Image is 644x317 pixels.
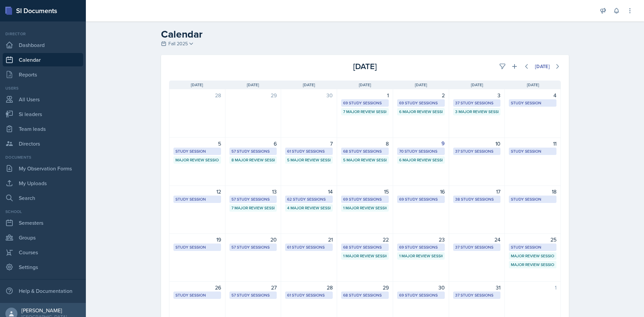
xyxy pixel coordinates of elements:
[343,100,387,106] div: 69 Study Sessions
[453,91,501,99] div: 3
[3,107,83,121] a: Si leaders
[285,235,333,244] div: 21
[3,31,83,37] div: Director
[229,235,277,244] div: 20
[3,209,83,215] div: School
[287,292,331,298] div: 61 Study Sessions
[341,91,389,99] div: 1
[21,307,67,314] div: [PERSON_NAME]
[229,188,277,196] div: 13
[3,284,83,298] div: Help & Documentation
[343,253,387,259] div: 1 Major Review Session
[3,260,83,274] a: Settings
[399,148,443,154] div: 70 Study Sessions
[3,85,83,91] div: Users
[397,283,445,292] div: 30
[3,38,83,52] a: Dashboard
[341,188,389,196] div: 15
[285,283,333,292] div: 28
[287,148,331,154] div: 61 Study Sessions
[231,157,275,163] div: 8 Major Review Sessions
[511,262,554,268] div: Major Review Session
[173,235,221,244] div: 19
[231,205,275,211] div: 7 Major Review Sessions
[455,109,499,115] div: 3 Major Review Sessions
[509,188,556,196] div: 18
[287,205,331,211] div: 4 Major Review Sessions
[341,235,389,244] div: 22
[285,188,333,196] div: 14
[511,148,554,154] div: Study Session
[455,100,499,106] div: 37 Study Sessions
[173,188,221,196] div: 12
[397,188,445,196] div: 16
[175,148,219,154] div: Study Session
[511,100,554,106] div: Study Session
[285,91,333,99] div: 30
[455,148,499,154] div: 37 Study Sessions
[168,40,188,47] span: Fall 2025
[399,244,443,250] div: 69 Study Sessions
[399,157,443,163] div: 6 Major Review Sessions
[471,82,483,88] span: [DATE]
[287,244,331,250] div: 61 Study Sessions
[415,82,427,88] span: [DATE]
[191,82,203,88] span: [DATE]
[343,196,387,202] div: 69 Study Sessions
[285,140,333,148] div: 7
[455,196,499,202] div: 38 Study Sessions
[231,244,275,250] div: 57 Study Sessions
[397,235,445,244] div: 23
[229,140,277,148] div: 6
[173,283,221,292] div: 26
[453,140,501,148] div: 10
[175,196,219,202] div: Study Session
[343,109,387,115] div: 7 Major Review Sessions
[399,292,443,298] div: 69 Study Sessions
[509,140,556,148] div: 11
[455,292,499,298] div: 37 Study Sessions
[247,82,259,88] span: [DATE]
[359,82,371,88] span: [DATE]
[287,157,331,163] div: 5 Major Review Sessions
[399,196,443,202] div: 69 Study Sessions
[175,292,219,298] div: Study Session
[231,292,275,298] div: 57 Study Sessions
[343,157,387,163] div: 5 Major Review Sessions
[397,140,445,148] div: 9
[161,28,569,40] h2: Calendar
[3,162,83,175] a: My Observation Forms
[453,235,501,244] div: 24
[453,188,501,196] div: 17
[3,122,83,136] a: Team leads
[3,53,83,66] a: Calendar
[175,157,219,163] div: Major Review Session
[535,64,550,69] div: [DATE]
[287,196,331,202] div: 62 Study Sessions
[531,61,554,72] button: [DATE]
[343,148,387,154] div: 68 Study Sessions
[3,191,83,205] a: Search
[3,231,83,244] a: Groups
[3,137,83,150] a: Directors
[303,82,315,88] span: [DATE]
[511,196,554,202] div: Study Session
[343,244,387,250] div: 68 Study Sessions
[509,235,556,244] div: 25
[231,148,275,154] div: 57 Study Sessions
[3,154,83,160] div: Documents
[399,253,443,259] div: 1 Major Review Session
[3,93,83,106] a: All Users
[173,140,221,148] div: 5
[231,196,275,202] div: 57 Study Sessions
[343,292,387,298] div: 68 Study Sessions
[300,60,430,72] div: [DATE]
[3,246,83,259] a: Courses
[343,205,387,211] div: 1 Major Review Session
[229,283,277,292] div: 27
[341,283,389,292] div: 29
[509,283,556,292] div: 1
[399,100,443,106] div: 69 Study Sessions
[341,140,389,148] div: 8
[173,91,221,99] div: 28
